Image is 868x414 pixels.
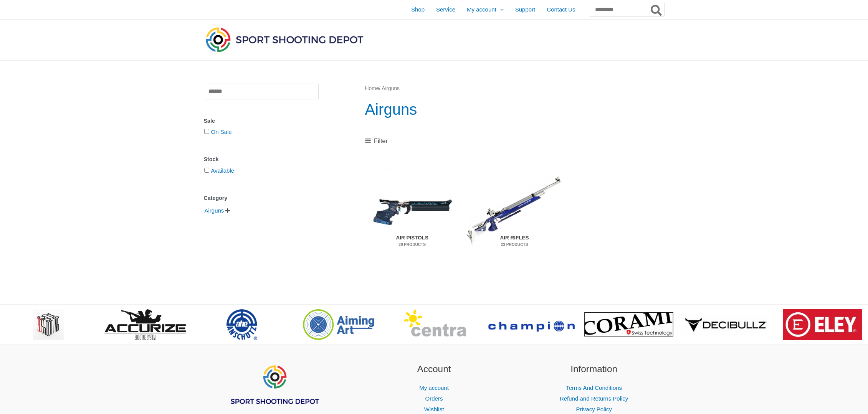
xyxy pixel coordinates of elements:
[370,231,454,251] h2: Air Pistols
[365,135,388,147] a: Filter
[225,208,230,213] span: 
[576,406,612,412] a: Privacy Policy
[649,3,664,16] button: Search
[425,395,443,402] a: Orders
[211,129,232,135] a: On Sale
[364,362,504,376] h2: Account
[472,242,556,247] mark: 23 Products
[472,231,556,251] h2: Air Rifles
[204,193,319,204] div: Category
[204,154,319,165] div: Stock
[560,395,628,402] a: Refund and Returns Policy
[204,115,319,127] div: Sale
[365,86,379,91] a: Home
[370,242,454,247] mark: 20 Products
[566,384,622,391] a: Terms And Conditions
[524,362,665,376] h2: Information
[365,162,460,261] img: Air Pistols
[374,135,388,147] span: Filter
[467,162,562,261] img: Air Rifles
[424,406,444,412] a: Wishlist
[365,99,664,120] h1: Airguns
[211,167,235,174] a: Available
[467,162,562,261] a: Visit product category Air Rifles
[783,309,861,340] img: brand logo
[204,204,225,217] span: Airguns
[204,168,209,173] input: Available
[365,162,460,261] a: Visit product category Air Pistols
[204,207,225,213] a: Airguns
[419,384,449,391] a: My account
[365,84,664,94] nav: Breadcrumb
[204,25,365,54] img: Sport Shooting Depot
[204,129,209,134] input: On Sale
